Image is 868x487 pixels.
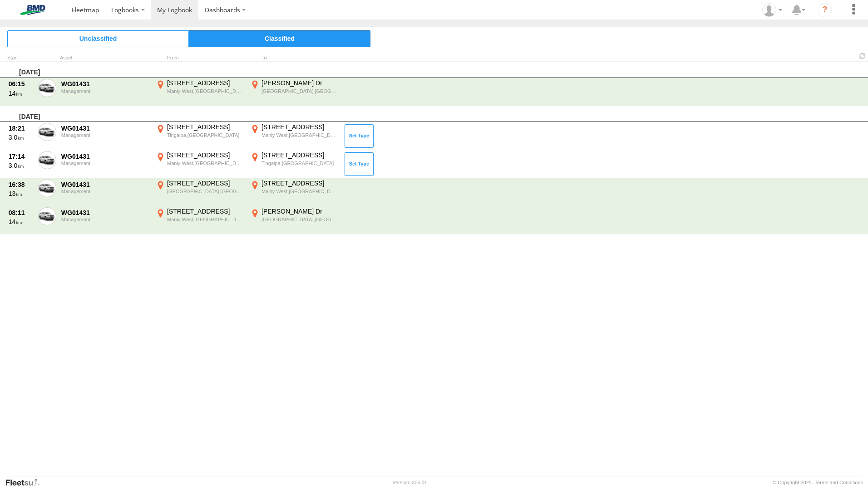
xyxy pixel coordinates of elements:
div: Management [61,217,149,222]
i: ? [818,3,832,17]
div: 06:15 [9,80,33,88]
div: [STREET_ADDRESS] [261,151,338,159]
label: Click to View Event Location [154,151,245,177]
div: From [154,56,245,60]
div: © Copyright 2025 - [773,480,863,485]
div: [STREET_ADDRESS] [167,123,244,131]
div: WG01431 [61,209,149,217]
div: Tingalpa,[GEOGRAPHIC_DATA] [167,132,244,138]
div: [GEOGRAPHIC_DATA],[GEOGRAPHIC_DATA] [261,216,338,223]
label: Click to View Event Location [249,151,340,177]
div: 14 [9,89,33,97]
div: Manly West,[GEOGRAPHIC_DATA] [261,188,338,195]
div: [STREET_ADDRESS] [261,123,338,131]
div: Management [61,132,149,138]
div: [GEOGRAPHIC_DATA],[GEOGRAPHIC_DATA] [167,188,244,195]
div: [PERSON_NAME] Dr [261,79,338,87]
div: WG01431 [61,152,149,161]
div: To [249,56,340,60]
button: Click to Set [345,124,374,148]
div: [STREET_ADDRESS] [167,79,244,87]
div: 08:11 [9,209,33,217]
img: bmd-logo.svg [9,5,56,15]
div: WG01431 [61,180,149,189]
a: Terms and Conditions [815,480,863,485]
div: Tingalpa,[GEOGRAPHIC_DATA] [261,160,338,166]
div: Click to Sort [7,56,35,60]
label: Click to View Event Location [154,123,245,149]
button: Click to Set [345,152,374,176]
div: WG01431 [61,80,149,88]
span: Click to view Unclassified Trips [7,30,189,47]
label: Click to View Event Location [154,179,245,205]
div: Management [61,161,149,166]
label: Click to View Event Location [249,79,340,105]
label: Click to View Event Location [249,207,340,234]
a: Visit our Website [5,478,47,487]
div: Glen Clifford [759,3,785,17]
div: Manly West,[GEOGRAPHIC_DATA] [167,160,244,166]
div: [PERSON_NAME] Dr [261,207,338,215]
div: Manly West,[GEOGRAPHIC_DATA] [167,88,244,94]
div: Manly West,[GEOGRAPHIC_DATA] [167,216,244,223]
span: Click to view Classified Trips [189,30,370,47]
div: 14 [9,218,33,226]
div: 3.0 [9,133,33,141]
div: Management [61,189,149,194]
div: Management [61,88,149,94]
div: [STREET_ADDRESS] [167,179,244,187]
div: Manly West,[GEOGRAPHIC_DATA] [261,132,338,138]
div: [STREET_ADDRESS] [167,207,244,215]
div: 18:21 [9,124,33,132]
label: Click to View Event Location [154,207,245,234]
label: Click to View Event Location [249,179,340,205]
div: Asset [60,56,151,60]
div: 17:14 [9,152,33,161]
div: [GEOGRAPHIC_DATA],[GEOGRAPHIC_DATA] [261,88,338,94]
div: [STREET_ADDRESS] [261,179,338,187]
span: Refresh [857,52,868,60]
div: WG01431 [61,124,149,132]
div: 3.0 [9,161,33,170]
div: 13 [9,190,33,198]
div: 16:38 [9,180,33,189]
label: Click to View Event Location [154,79,245,105]
label: Click to View Event Location [249,123,340,149]
div: [STREET_ADDRESS] [167,151,244,159]
div: Version: 305.01 [393,480,427,485]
